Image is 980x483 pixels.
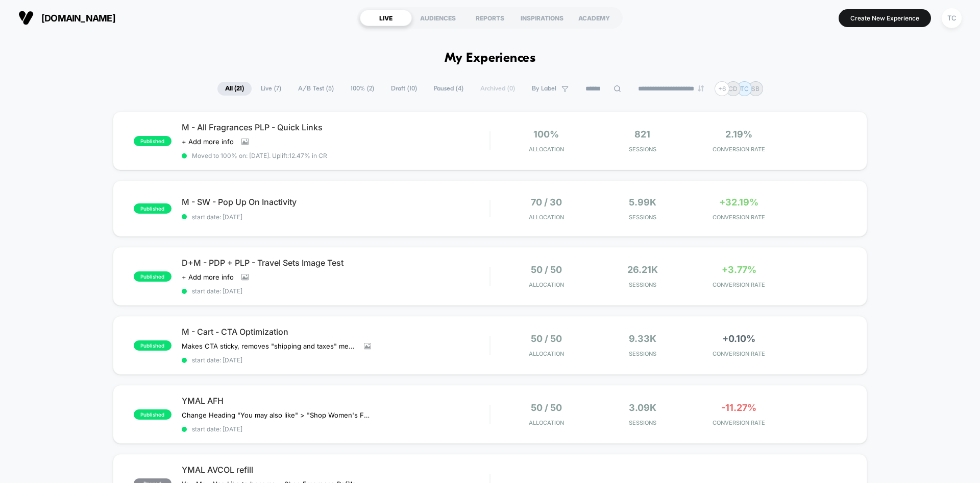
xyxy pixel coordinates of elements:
[722,264,756,275] span: +3.77%
[532,85,556,93] span: By Label
[693,214,785,221] span: CONVERSION RATE
[531,402,562,413] span: 50 / 50
[383,82,425,96] span: Draft ( 10 )
[18,10,34,26] img: Visually logo
[290,82,341,96] span: A/B Test ( 5 )
[693,146,785,153] span: CONVERSION RATE
[529,281,564,288] span: Allocation
[182,122,489,132] span: M - All Fragrances PLP - Quick Links
[182,327,489,337] span: M - Cart - CTA Optimization
[134,203,171,214] span: published
[360,10,412,26] div: LIVE
[41,13,115,24] span: [DOMAIN_NAME]
[182,213,489,221] span: start date: [DATE]
[531,333,562,344] span: 50 / 50
[217,82,252,96] span: All ( 21 )
[529,419,564,426] span: Allocation
[939,8,965,29] button: TC
[721,402,756,413] span: -11.27%
[715,81,729,96] div: + 6
[529,350,564,357] span: Allocation
[740,85,749,93] p: TC
[597,350,689,357] span: Sessions
[343,82,382,96] span: 100% ( 2 )
[568,10,620,26] div: ACADEMY
[529,214,564,221] span: Allocation
[693,350,785,357] span: CONVERSION RATE
[182,287,489,295] span: start date: [DATE]
[182,137,234,146] span: + Add more info
[134,136,171,146] span: published
[192,152,327,159] span: Moved to 100% on: [DATE] . Uplift: 12.47% in CR
[751,85,759,93] p: SB
[839,9,931,27] button: Create New Experience
[698,85,704,91] img: end
[629,402,656,413] span: 3.09k
[722,333,755,344] span: +0.10%
[531,264,562,275] span: 50 / 50
[426,82,471,96] span: Paused ( 4 )
[719,197,758,208] span: +32.19%
[529,146,564,153] span: Allocation
[182,356,489,364] span: start date: [DATE]
[182,258,489,268] span: D+M - PDP + PLP - Travel Sets Image Test
[464,10,516,26] div: REPORTS
[597,419,689,426] span: Sessions
[182,197,489,207] span: M - SW - Pop Up On Inactivity
[182,342,356,350] span: Makes CTA sticky, removes "shipping and taxes" message, removes Klarna message.
[182,396,489,406] span: YMAL AFH
[253,82,289,96] span: Live ( 7 )
[134,409,171,420] span: published
[597,281,689,288] span: Sessions
[693,281,785,288] span: CONVERSION RATE
[627,264,658,275] span: 26.21k
[597,214,689,221] span: Sessions
[634,129,650,140] span: 821
[445,51,536,66] h1: My Experiences
[134,340,171,351] span: published
[725,129,752,140] span: 2.19%
[629,333,656,344] span: 9.33k
[531,197,562,208] span: 70 / 30
[182,465,489,475] span: YMAL AVCOL refill
[533,129,559,140] span: 100%
[182,273,234,281] span: + Add more info
[412,10,464,26] div: AUDIENCES
[516,10,568,26] div: INSPIRATIONS
[15,10,118,26] button: [DOMAIN_NAME]
[134,271,171,282] span: published
[629,197,656,208] span: 5.99k
[942,8,962,28] div: TC
[182,425,489,433] span: start date: [DATE]
[597,146,689,153] span: Sessions
[728,85,738,93] p: CD
[693,419,785,426] span: CONVERSION RATE
[182,411,371,419] span: Change Heading "You may also like" > "Shop Women's Fragrances"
